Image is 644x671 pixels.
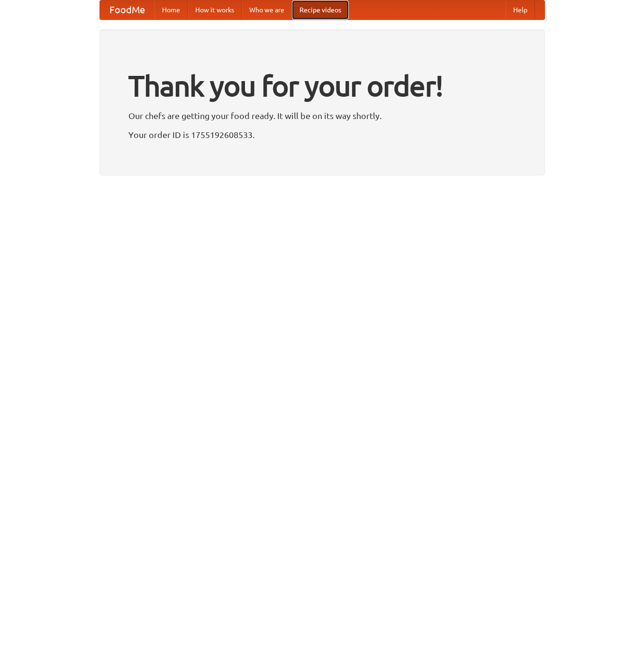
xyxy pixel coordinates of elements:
[154,0,188,19] a: Home
[100,0,154,19] a: FoodMe
[128,128,516,142] p: Your order ID is 1755192608533.
[506,0,535,19] a: Help
[242,0,292,19] a: Who we are
[128,109,516,123] p: Our chefs are getting your food ready. It will be on its way shortly.
[292,0,349,19] a: Recipe videos
[128,63,516,109] h1: Thank you for your order!
[188,0,242,19] a: How it works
